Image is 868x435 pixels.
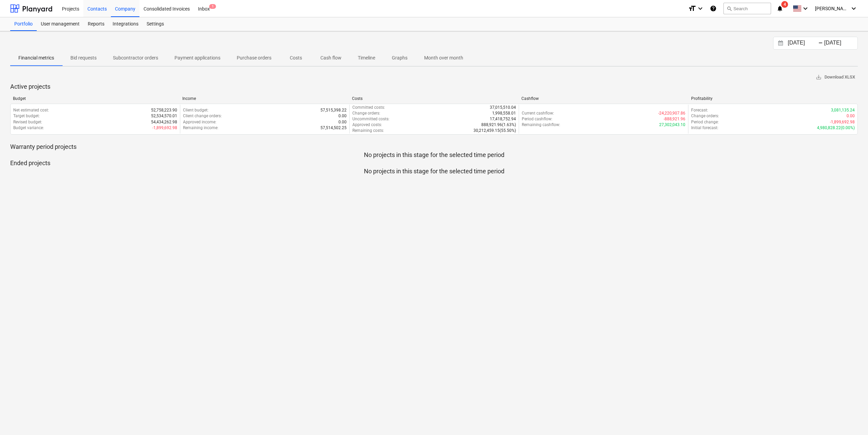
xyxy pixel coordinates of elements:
[352,110,380,116] p: Change orders :
[847,113,855,119] p: 0.00
[830,119,855,125] p: -1,899,692.98
[37,17,84,31] a: User management
[18,54,54,62] p: Financial metrics
[108,17,143,31] a: Integrations
[490,116,516,122] p: 17,418,752.94
[352,105,385,110] p: Committed costs :
[813,72,858,83] button: Download XLSX
[816,73,855,81] span: Download XLSX
[723,3,771,14] button: Search
[174,54,220,62] p: Payment applications
[691,113,719,119] p: Change orders :
[13,107,49,113] p: Net estimated cost :
[775,39,786,47] button: Interact with the calendar and add the check-in date for your trip.
[696,4,704,13] i: keyboard_arrow_down
[691,107,708,113] p: Forecast :
[691,125,718,131] p: Initial forecast :
[781,1,788,8] span: 4
[320,125,347,131] p: 57,514,502.25
[13,119,42,125] p: Revised budget :
[183,125,218,131] p: Remaining income :
[658,110,685,116] p: -24,220,907.86
[182,96,346,101] div: Income
[151,119,177,125] p: 54,434,262.98
[801,4,809,13] i: keyboard_arrow_down
[183,119,216,125] p: Approved income :
[13,125,44,131] p: Budget variance :
[352,122,382,128] p: Approved costs :
[209,4,216,9] span: 1
[522,110,554,116] p: Current cashflow :
[338,119,347,125] p: 0.00
[834,402,868,435] iframe: Chat Widget
[352,96,516,101] div: Costs
[850,4,858,13] i: keyboard_arrow_down
[10,143,858,151] p: Warranty period projects
[10,159,858,167] p: Ended projects
[816,74,822,80] span: save_alt
[424,54,463,62] p: Month over month
[352,116,389,122] p: Uncommitted costs :
[152,125,177,131] p: -1,899,692.98
[13,113,40,119] p: Target budget :
[183,113,222,119] p: Client change orders :
[664,116,685,122] p: -888,921.96
[338,113,347,119] p: 0.00
[151,107,177,113] p: 52,758,223.90
[320,54,341,62] p: Cash flow
[691,96,855,101] div: Profitability
[288,54,304,62] p: Costs
[10,167,858,175] p: No projects in this stage for the selected time period
[691,119,719,125] p: Period change :
[481,122,516,128] p: 888,921.96 ( 1.63% )
[13,96,177,101] div: Budget
[183,107,208,113] p: Client budget :
[490,105,516,110] p: 37,015,510.04
[831,107,855,113] p: 3,081,135.24
[659,122,685,128] p: 27,302,043.10
[143,17,168,31] a: Settings
[522,116,552,122] p: Period cashflow :
[237,54,271,62] p: Purchase orders
[786,38,821,48] input: Start Date
[727,6,732,11] span: search
[352,128,384,134] p: Remaining costs :
[10,151,858,159] p: No projects in this stage for the selected time period
[815,6,849,11] span: [PERSON_NAME][DEMOGRAPHIC_DATA]
[151,113,177,119] p: 52,534,570.01
[521,96,685,101] div: Cashflow
[358,54,375,62] p: Timeline
[10,83,858,91] p: Active projects
[473,128,516,134] p: 30,212,459.15 ( 55.50% )
[818,41,823,45] div: -
[688,4,696,13] i: format_size
[823,38,857,48] input: End Date
[710,4,717,13] i: Knowledge base
[817,125,855,131] p: 4,980,828.22 ( 0.00% )
[113,54,158,62] p: Subcontractor orders
[10,17,37,31] a: Portfolio
[777,4,783,13] i: notifications
[522,122,560,128] p: Remaining cashflow :
[391,54,408,62] p: Graphs
[70,54,97,62] p: Bid requests
[320,107,347,113] p: 57,515,398.22
[84,17,108,31] a: Reports
[492,110,516,116] p: 1,998,558.01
